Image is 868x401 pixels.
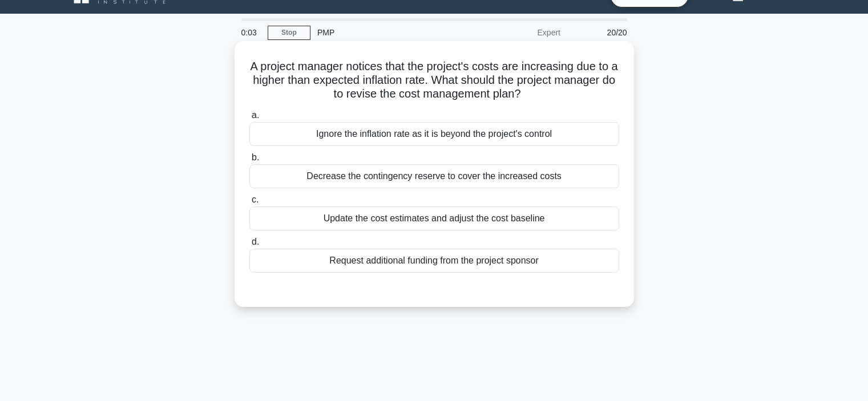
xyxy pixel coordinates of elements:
[268,26,310,40] a: Stop
[252,237,259,246] span: d.
[249,122,619,146] div: Ignore the inflation rate as it is beyond the project's control
[252,195,259,204] span: c.
[249,249,619,273] div: Request additional funding from the project sponsor
[249,164,619,188] div: Decrease the contingency reserve to cover the increased costs
[248,59,620,102] h5: A project manager notices that the project's costs are increasing due to a higher than expected i...
[249,206,619,230] div: Update the cost estimates and adjust the cost baseline
[467,21,567,44] div: Expert
[252,152,259,162] span: b.
[252,110,259,120] span: a.
[310,21,467,44] div: PMP
[567,21,634,44] div: 20/20
[235,21,268,44] div: 0:03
